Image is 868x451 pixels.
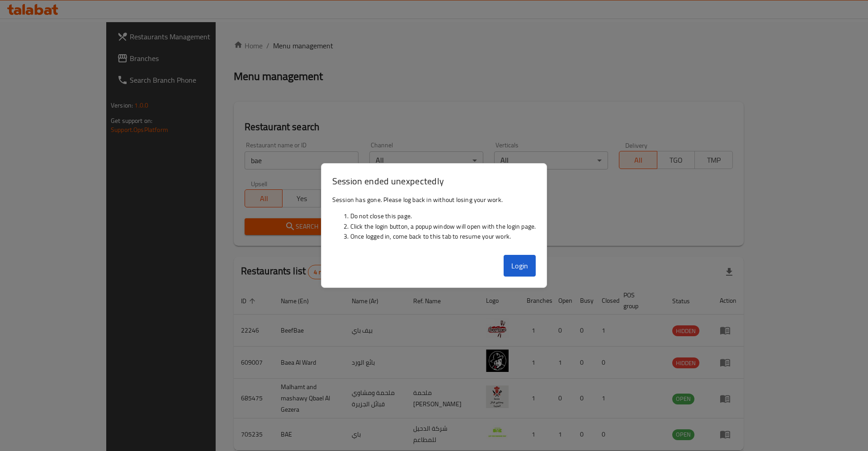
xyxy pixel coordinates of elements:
[350,221,536,231] li: Click the login button, a popup window will open with the login page.
[332,174,536,188] h3: Session ended unexpectedly
[350,211,536,221] li: Do not close this page.
[504,255,536,277] button: Login
[321,191,547,252] div: Session has gone. Please log back in without losing your work.
[350,231,536,241] li: Once logged in, come back to this tab to resume your work.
